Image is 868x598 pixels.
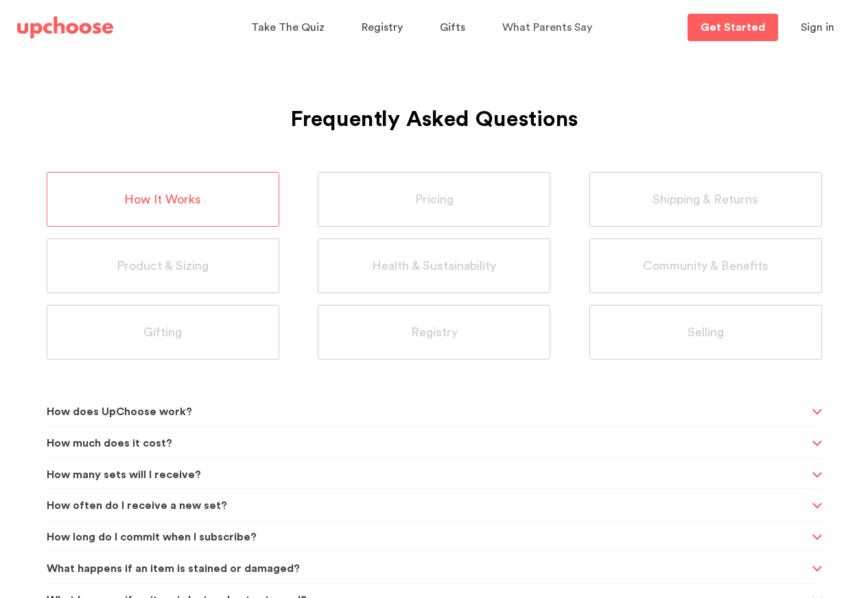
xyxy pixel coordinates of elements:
[47,552,808,586] span: What happens if an item is stained or damaged?
[47,395,808,429] span: How does UpChoose work?
[411,325,458,340] span: Registry
[47,521,808,554] span: How long do I commit when I subscribe?
[251,22,325,33] span: Take The Quiz
[117,258,209,274] span: Product & Sizing
[688,325,724,340] span: Selling
[372,258,496,274] span: Health & Sustainability
[17,14,113,42] a: UpChoose
[362,22,403,33] span: Registry
[124,192,201,208] span: How It Works
[653,192,758,208] span: Shipping & Returns
[143,325,182,340] span: Gifting
[440,22,465,33] span: Gifts
[701,22,765,33] p: Get Started
[801,22,834,33] span: Sign in
[47,458,808,492] span: How many sets will I receive?
[47,427,808,460] span: How much does it cost?
[502,22,592,33] span: What Parents Say
[415,192,454,208] span: Pricing
[362,14,407,41] a: Registry
[784,14,852,41] button: Sign in
[440,14,469,41] a: Gifts
[688,14,778,41] a: Get Started
[251,14,329,41] a: Take The Quiz
[502,14,596,41] a: What Parents Say
[47,73,822,137] h1: Frequently Asked Questions
[47,489,808,523] span: How often do I receive a new set?
[643,258,769,274] span: Community & Benefits
[17,16,113,38] img: UpChoose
